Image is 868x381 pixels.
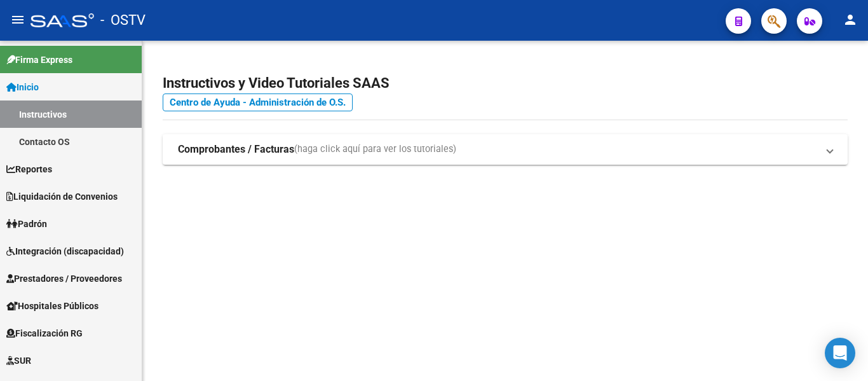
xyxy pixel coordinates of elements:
[825,338,855,368] div: Open Intercom Messenger
[6,299,98,313] span: Hospitales Públicos
[6,190,118,204] span: Liquidación de Convenios
[6,80,39,94] span: Inicio
[178,142,294,156] strong: Comprobantes / Facturas
[294,142,456,156] span: (haga click aquí para ver los tutoriales)
[163,94,353,111] a: Centro de Ayuda - Administración de O.S.
[6,354,31,368] span: SUR
[6,244,124,258] span: Integración (discapacidad)
[6,326,83,340] span: Fiscalización RG
[163,134,848,165] mat-expansion-panel-header: Comprobantes / Facturas(haga click aquí para ver los tutoriales)
[6,217,47,231] span: Padrón
[10,12,25,27] mat-icon: menu
[843,12,858,27] mat-icon: person
[6,272,122,286] span: Prestadores / Proveedores
[6,53,72,67] span: Firma Express
[6,162,52,176] span: Reportes
[163,71,848,95] h2: Instructivos y Video Tutoriales SAAS
[100,6,146,34] span: - OSTV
